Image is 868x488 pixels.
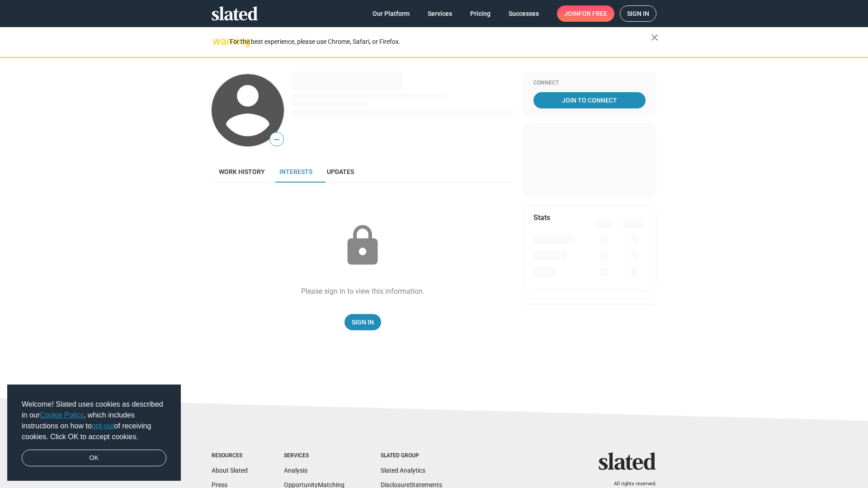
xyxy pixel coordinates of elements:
div: For the best experience, please use Chrome, Safari, or Firefox. [230,36,651,48]
div: Slated Group [381,452,442,460]
a: Work history [212,161,272,183]
a: Our Platform [365,5,417,22]
mat-icon: lock [340,223,385,268]
a: About Slated [212,467,248,474]
span: Join To Connect [535,92,644,108]
a: Services [420,5,459,22]
a: Updates [320,161,361,183]
a: Pricing [463,5,498,22]
div: Please sign in to view this information. [301,286,425,296]
span: Sign in [627,6,649,21]
span: Successes [509,5,539,22]
span: Pricing [470,5,491,22]
a: opt-out [92,422,114,430]
span: — [270,134,283,145]
span: Updates [327,168,354,175]
span: Welcome! Slated uses cookies as described in our , which includes instructions on how to of recei... [22,399,166,442]
a: Interests [272,161,320,183]
mat-icon: close [649,32,660,43]
div: Connect [533,80,646,87]
span: Join [564,5,607,22]
a: Analysis [284,467,307,474]
span: Services [428,5,452,22]
mat-icon: warning [212,36,223,47]
span: Work history [219,168,265,175]
a: Join To Connect [533,92,646,108]
a: Slated Analytics [381,467,425,474]
a: Cookie Policy [40,411,84,419]
div: cookieconsent [7,385,181,481]
a: Sign in [620,5,656,22]
a: Joinfor free [557,5,614,22]
a: Successes [501,5,546,22]
div: Services [284,452,344,460]
span: Our Platform [373,5,410,22]
a: dismiss cookie message [22,450,166,467]
span: for free [579,5,607,22]
span: Sign In [352,314,374,330]
mat-card-title: Stats [533,213,550,222]
a: Sign In [344,314,381,330]
div: Resources [212,452,248,460]
span: Interests [279,168,312,175]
